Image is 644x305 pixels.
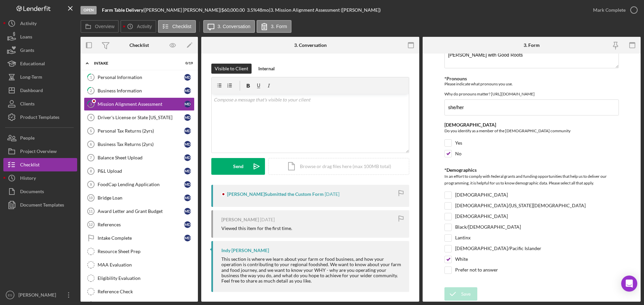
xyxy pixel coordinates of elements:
[84,258,195,272] a: MAA Evaluation
[184,208,191,215] div: M D
[84,245,195,258] a: Resource Sheet Prep
[184,235,191,241] div: M D
[621,276,637,292] div: Open Intercom Messenger
[90,75,92,79] tspan: 1
[444,76,467,81] label: *Pronouns
[98,262,194,268] div: MAA Evaluation
[227,192,324,197] div: [PERSON_NAME] Submitted the Custom Form
[84,84,195,97] a: 2Business InformationMD
[3,84,77,97] button: Dashboard
[20,110,59,126] div: Product Templates
[444,287,477,301] button: Save
[586,3,641,17] button: Mark Complete
[3,17,77,30] button: Activity
[294,43,327,48] div: 3. Conversation
[455,140,462,146] label: Yes
[444,167,619,173] div: *Demographics
[80,6,97,14] div: Open
[20,70,42,85] div: Long-Term
[137,24,152,29] label: Activity
[184,221,191,228] div: M D
[84,71,195,84] a: 1Personal InformationMD
[98,249,194,254] div: Resource Sheet Prep
[258,64,275,74] div: Internal
[257,7,269,13] div: 48 mo
[98,155,184,160] div: Balance Sheet Upload
[90,102,92,106] tspan: 3
[269,7,381,13] div: | 3. Mission Alignment Assessment ([PERSON_NAME])
[172,24,192,29] label: Checklist
[98,88,184,93] div: Business Information
[221,248,269,253] div: Indy [PERSON_NAME]
[20,30,32,45] div: Loans
[20,57,45,72] div: Educational
[3,158,77,171] button: Checklist
[80,20,119,33] button: Overview
[3,57,77,70] a: Educational
[3,30,77,44] button: Loans
[184,141,191,148] div: M D
[3,97,77,110] button: Clients
[84,191,195,205] a: 10Bridge LoanMD
[3,198,77,212] button: Document Templates
[221,7,247,13] div: $60,000.00
[20,97,35,112] div: Clients
[94,61,176,65] div: Intake
[455,213,508,220] label: [DEMOGRAPHIC_DATA]
[90,88,92,93] tspan: 2
[145,7,221,13] div: [PERSON_NAME] [PERSON_NAME] |
[218,24,251,29] label: 3. Conversation
[3,185,77,198] a: Documents
[89,209,93,213] tspan: 11
[98,235,184,241] div: Intake Complete
[3,171,77,185] button: History
[3,145,77,158] button: Project Overview
[20,145,57,160] div: Project Overview
[444,47,619,68] textarea: [PERSON_NAME] with Good Roots
[184,195,191,201] div: M D
[20,17,37,32] div: Activity
[247,7,257,13] div: 3.5 %
[184,128,191,134] div: M D
[20,171,36,186] div: History
[455,150,462,157] label: No
[524,43,540,48] div: 3. Form
[3,70,77,84] button: Long-Term
[89,196,93,200] tspan: 10
[84,97,195,111] a: 3Mission Alignment AssessmentMD
[98,128,184,134] div: Personal Tax Returns (2yrs)
[98,142,184,147] div: Business Tax Returns (2yrs)
[455,267,498,274] label: Prefer not to answer
[215,64,248,74] div: Visible to Client
[129,43,149,48] div: Checklist
[3,131,77,145] button: People
[271,24,287,29] label: 3. Form
[90,169,92,173] tspan: 8
[20,44,34,59] div: Grants
[90,116,92,120] tspan: 4
[203,20,255,33] button: 3. Conversation
[84,205,195,218] a: 11Award Letter and Grant BudgetMD
[455,203,586,209] label: [DEMOGRAPHIC_DATA]/[US_STATE][DEMOGRAPHIC_DATA]
[221,217,259,222] div: [PERSON_NAME]
[3,110,77,124] a: Product Templates
[455,245,541,252] label: [DEMOGRAPHIC_DATA]/Pacific Islander
[90,142,92,146] tspan: 6
[184,74,191,81] div: M D
[255,64,278,74] button: Internal
[158,20,196,33] button: Checklist
[184,87,191,94] div: M D
[90,182,92,186] tspan: 9
[20,84,43,99] div: Dashboard
[17,288,60,303] div: [PERSON_NAME]
[8,293,12,297] text: ES
[98,289,194,294] div: Reference Check
[444,128,619,136] div: Do you identify as a member of the [DEMOGRAPHIC_DATA] community
[184,181,191,188] div: M D
[184,154,191,161] div: M D
[461,287,471,301] div: Save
